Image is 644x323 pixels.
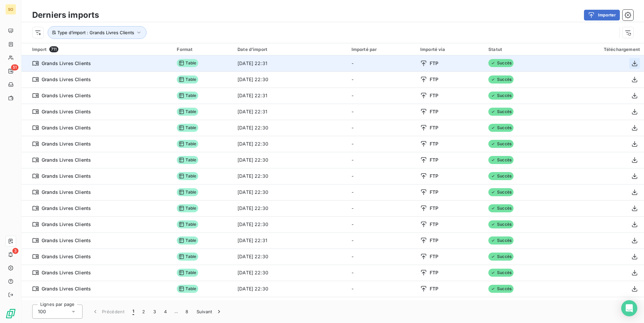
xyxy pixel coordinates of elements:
button: Suivant [193,305,226,319]
td: [DATE] 22:30 [233,297,347,313]
button: 2 [138,305,149,319]
span: Grands Livres Clients [42,76,91,83]
span: FTP [430,76,438,83]
td: - [347,249,416,265]
td: - [347,136,416,152]
span: FTP [430,173,438,179]
span: 711 [49,46,58,52]
span: Table [177,92,198,100]
button: Précédent [88,305,128,319]
button: Type d’import : Grands Livres Clients [48,26,147,39]
span: Grands Livres Clients [42,141,91,147]
td: - [347,216,416,232]
span: … [171,306,181,317]
span: Table [177,236,198,245]
div: Importé par [352,47,412,52]
span: 3 [12,248,18,254]
span: 100 [38,308,46,315]
td: - [347,71,416,88]
td: [DATE] 22:30 [233,200,347,216]
div: Téléchargement [557,47,640,52]
td: - [347,281,416,297]
td: [DATE] 22:31 [233,88,347,104]
span: Grands Livres Clients [42,173,91,179]
span: Table [177,220,198,228]
span: Succès [488,156,514,164]
td: - [347,152,416,168]
span: Grands Livres Clients [42,92,91,99]
td: - [347,104,416,120]
span: FTP [430,108,438,115]
td: - [347,168,416,184]
td: [DATE] 22:30 [233,71,347,88]
td: [DATE] 22:30 [233,281,347,297]
span: Succès [488,269,514,277]
span: Table [177,269,198,277]
span: Table [177,253,198,261]
span: FTP [430,237,438,244]
td: [DATE] 22:30 [233,184,347,200]
span: FTP [430,253,438,260]
div: Format [177,47,229,52]
span: Grands Livres Clients [42,108,91,115]
button: 1 [128,305,138,319]
td: [DATE] 22:30 [233,136,347,152]
span: Succès [488,236,514,245]
div: Statut [488,47,549,52]
span: Table [177,285,198,293]
span: Succès [488,75,514,84]
span: Succès [488,253,514,261]
span: Table [177,108,198,116]
span: Succès [488,59,514,67]
span: FTP [430,221,438,228]
div: Open Intercom Messenger [621,300,637,316]
td: - [347,88,416,104]
span: Grands Livres Clients [42,157,91,163]
span: Succès [488,108,514,116]
td: [DATE] 22:30 [233,249,347,265]
td: [DATE] 22:30 [233,152,347,168]
td: [DATE] 22:30 [233,120,347,136]
div: SO [5,4,16,15]
span: Succès [488,188,514,196]
td: - [347,55,416,71]
td: [DATE] 22:30 [233,265,347,281]
span: Type d’import : Grands Livres Clients [57,30,134,35]
span: FTP [430,205,438,212]
span: FTP [430,60,438,67]
span: 1 [132,308,134,315]
span: FTP [430,269,438,276]
span: Succès [488,124,514,132]
button: 4 [160,305,171,319]
span: FTP [430,92,438,99]
span: Grands Livres Clients [42,189,91,196]
td: [DATE] 22:31 [233,232,347,249]
span: Grands Livres Clients [42,221,91,228]
span: FTP [430,285,438,292]
td: [DATE] 22:30 [233,216,347,232]
span: 51 [11,64,18,70]
span: Table [177,59,198,67]
td: - [347,120,416,136]
img: Logo LeanPay [5,308,16,319]
td: - [347,297,416,313]
span: Table [177,188,198,196]
span: Succès [488,220,514,228]
td: - [347,200,416,216]
span: Succès [488,172,514,180]
span: FTP [430,141,438,147]
span: Table [177,204,198,212]
span: Grands Livres Clients [42,285,91,292]
span: Succès [488,285,514,293]
span: FTP [430,157,438,163]
td: [DATE] 22:31 [233,55,347,71]
span: Succès [488,140,514,148]
span: Table [177,75,198,84]
span: Table [177,156,198,164]
h3: Derniers imports [32,9,99,21]
span: Grands Livres Clients [42,269,91,276]
span: Table [177,172,198,180]
span: Grands Livres Clients [42,60,91,67]
td: - [347,265,416,281]
span: Grands Livres Clients [42,205,91,212]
